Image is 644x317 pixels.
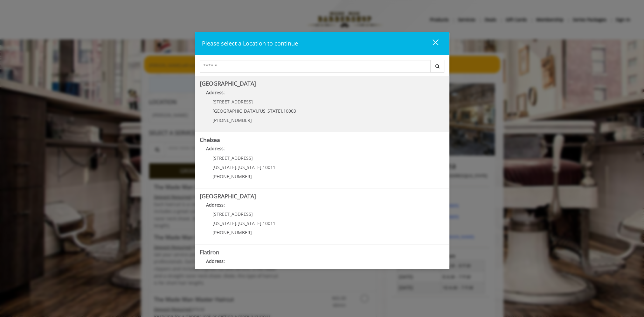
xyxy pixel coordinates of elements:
[200,136,220,144] b: Chelsea
[206,258,225,264] b: Address:
[238,220,261,226] span: [US_STATE]
[212,173,252,180] span: [PHONE_NUMBER]
[212,108,257,114] span: [GEOGRAPHIC_DATA]
[202,39,298,47] span: Please select a Location to continue
[200,192,256,200] b: [GEOGRAPHIC_DATA]
[212,99,253,105] span: [STREET_ADDRESS]
[263,220,275,226] span: 10011
[257,108,258,114] span: ,
[212,117,252,123] span: [PHONE_NUMBER]
[206,89,225,95] b: Address:
[200,60,445,76] div: Center Select
[200,60,431,73] input: Search Center
[263,164,275,170] span: 10011
[206,202,225,208] b: Address:
[206,145,225,151] b: Address:
[261,164,263,170] span: ,
[236,164,238,170] span: ,
[282,108,283,114] span: ,
[283,108,296,114] span: 10003
[200,80,256,87] b: [GEOGRAPHIC_DATA]
[261,220,263,226] span: ,
[200,248,219,256] b: Flatiron
[212,229,252,236] span: [PHONE_NUMBER]
[421,37,442,50] button: close dialog
[212,211,253,217] span: [STREET_ADDRESS]
[425,39,438,48] div: close dialog
[236,220,238,226] span: ,
[212,164,236,170] span: [US_STATE]
[212,155,253,161] span: [STREET_ADDRESS]
[434,64,441,68] i: Search button
[238,164,261,170] span: [US_STATE]
[212,220,236,226] span: [US_STATE]
[258,108,282,114] span: [US_STATE]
